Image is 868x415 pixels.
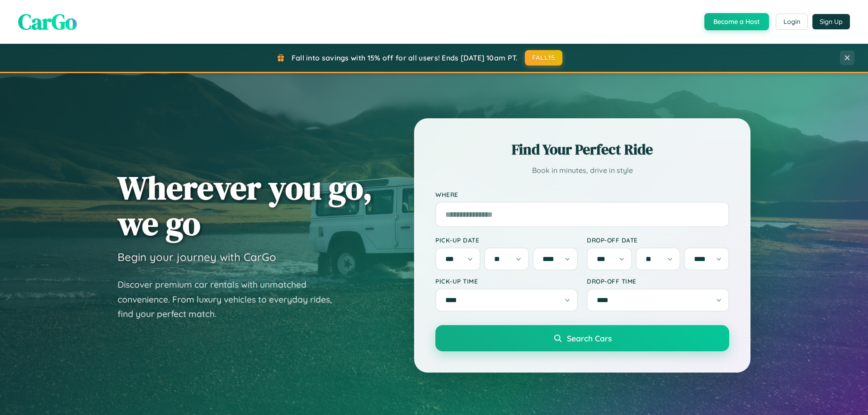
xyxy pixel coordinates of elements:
p: Discover premium car rentals with unmatched convenience. From luxury vehicles to everyday rides, ... [118,277,344,322]
h1: Wherever you go, we go [118,170,373,241]
label: Pick-up Date [435,236,578,244]
h2: Find Your Perfect Ride [435,140,729,159]
label: Where [435,191,729,198]
button: Search Cars [435,325,729,351]
button: Become a Host [704,13,769,30]
button: Sign Up [812,14,850,29]
button: FALL15 [525,50,563,65]
label: Pick-up Time [435,277,578,285]
h3: Begin your journey with CarGo [118,250,276,264]
span: CarGo [18,7,77,37]
button: Login [776,14,808,30]
label: Drop-off Time [587,277,729,285]
span: Search Cars [567,333,612,343]
label: Drop-off Date [587,236,729,244]
span: Fall into savings with 15% off for all users! Ends [DATE] 10am PT. [292,53,518,62]
p: Book in minutes, drive in style [435,164,729,177]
